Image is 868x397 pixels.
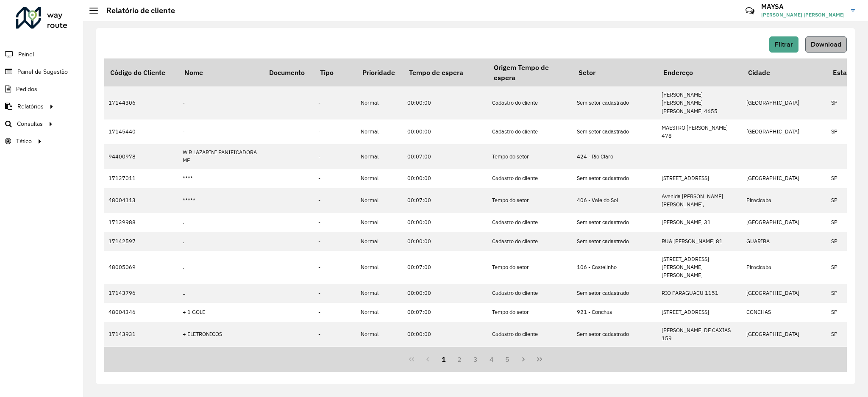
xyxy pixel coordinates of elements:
[742,188,827,213] td: Piracicaba
[104,58,178,86] th: Código do Cliente
[761,3,845,11] h3: MAYSA
[488,119,573,144] td: Cadastro do cliente
[104,251,178,284] td: 48005069
[488,213,573,232] td: Cadastro do cliente
[314,188,356,213] td: -
[500,351,516,367] button: 5
[467,351,484,367] button: 3
[314,347,356,371] td: -
[263,58,314,86] th: Documento
[314,119,356,144] td: -
[104,303,178,322] td: 48004346
[98,6,175,15] h2: Relatório de cliente
[356,119,403,144] td: Normal
[356,86,403,119] td: Normal
[104,86,178,119] td: 17144306
[742,119,827,144] td: [GEOGRAPHIC_DATA]
[657,188,742,213] td: Avenida [PERSON_NAME] [PERSON_NAME],
[769,36,798,53] button: Filtrar
[104,232,178,251] td: 17142597
[403,284,488,303] td: 00:00:00
[403,169,488,188] td: 00:00:00
[741,2,759,20] a: Contato Rápido
[314,169,356,188] td: -
[403,213,488,232] td: 00:00:00
[356,303,403,322] td: Normal
[488,86,573,119] td: Cadastro do cliente
[356,232,403,251] td: Normal
[573,188,657,213] td: 406 - Vale do Sol
[742,251,827,284] td: Piracicaba
[356,169,403,188] td: Normal
[657,119,742,144] td: MAESTRO [PERSON_NAME] 478
[178,119,263,144] td: -
[314,322,356,347] td: -
[573,86,657,119] td: Sem setor cadastrado
[356,322,403,347] td: Normal
[314,303,356,322] td: -
[488,58,573,86] th: Origem Tempo de espera
[17,102,44,111] span: Relatórios
[742,86,827,119] td: [GEOGRAPHIC_DATA]
[488,347,573,371] td: Cadastro do cliente
[18,50,34,59] span: Painel
[104,144,178,169] td: 94400978
[356,144,403,169] td: Normal
[178,144,263,169] td: W R LAZARINI PANIFICADORA ME
[356,251,403,284] td: Normal
[573,322,657,347] td: Sem setor cadastrado
[314,213,356,232] td: -
[17,67,68,76] span: Painel de Sugestão
[104,322,178,347] td: 17143931
[531,351,548,367] button: Last Page
[104,169,178,188] td: 17137011
[178,86,263,119] td: -
[403,251,488,284] td: 00:07:00
[104,119,178,144] td: 17145440
[403,58,488,86] th: Tempo de espera
[104,284,178,303] td: 17143796
[104,188,178,213] td: 48004113
[657,86,742,119] td: [PERSON_NAME] [PERSON_NAME] [PERSON_NAME] 4655
[178,347,263,371] td: + FEIJOADA
[178,58,263,86] th: Nome
[356,58,403,86] th: Prioridade
[451,351,467,367] button: 2
[488,188,573,213] td: Tempo do setor
[742,322,827,347] td: [GEOGRAPHIC_DATA]
[314,144,356,169] td: -
[742,213,827,232] td: [GEOGRAPHIC_DATA]
[573,144,657,169] td: 424 - Rio Claro
[403,347,488,371] td: 00:00:00
[775,41,793,48] span: Filtrar
[314,86,356,119] td: -
[403,303,488,322] td: 00:07:00
[573,119,657,144] td: Sem setor cadastrado
[403,188,488,213] td: 00:07:00
[573,213,657,232] td: Sem setor cadastrado
[178,251,263,284] td: .
[742,169,827,188] td: [GEOGRAPHIC_DATA]
[178,232,263,251] td: .
[356,284,403,303] td: Normal
[573,232,657,251] td: Sem setor cadastrado
[488,251,573,284] td: Tempo do setor
[403,322,488,347] td: 00:00:00
[805,36,847,53] button: Download
[314,284,356,303] td: -
[742,58,827,86] th: Cidade
[436,351,452,367] button: 1
[403,86,488,119] td: 00:00:00
[178,322,263,347] td: + ELETRONICOS
[742,347,827,371] td: [GEOGRAPHIC_DATA]
[573,303,657,322] td: 921 - Conchas
[742,232,827,251] td: GUARIBA
[314,58,356,86] th: Tipo
[104,347,178,371] td: 17141054
[178,303,263,322] td: + 1 GOLE
[488,303,573,322] td: Tempo do setor
[488,169,573,188] td: Cadastro do cliente
[742,284,827,303] td: [GEOGRAPHIC_DATA]
[484,351,500,367] button: 4
[488,144,573,169] td: Tempo do setor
